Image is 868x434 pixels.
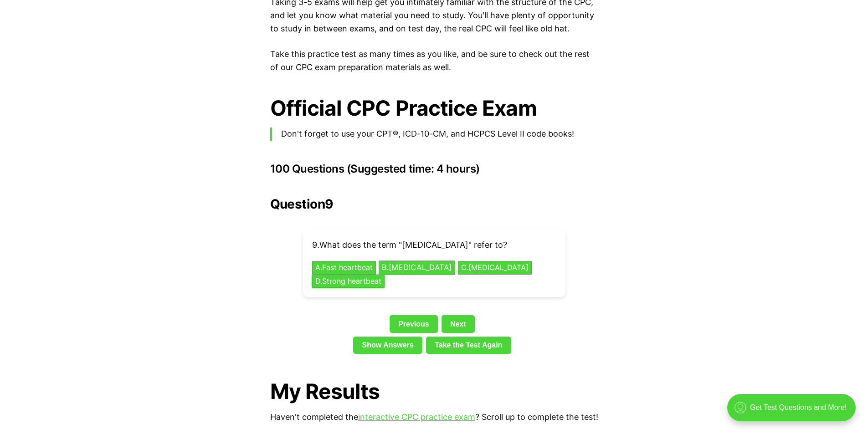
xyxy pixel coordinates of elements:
p: Haven't completed the ? Scroll up to complete the test! [270,411,598,424]
a: Show Answers [353,337,422,354]
a: Take the Test Again [426,337,511,354]
button: A.Fast heartbeat [312,261,376,275]
h3: 100 Questions (Suggested time: 4 hours) [270,163,598,175]
a: interactive CPC practice exam [358,412,475,422]
button: C.[MEDICAL_DATA] [458,261,532,275]
h1: My Results [270,379,598,403]
p: 9 . What does the term "[MEDICAL_DATA]" refer to? [312,239,556,252]
a: Previous [390,315,438,332]
button: D.Strong heartbeat [312,275,385,288]
iframe: portal-trigger [719,389,868,434]
button: B.[MEDICAL_DATA] [379,261,455,275]
h2: Question 9 [270,197,598,211]
a: Next [442,315,475,332]
blockquote: Don't forget to use your CPT®, ICD-10-CM, and HCPCS Level II code books! [270,128,598,141]
h1: Official CPC Practice Exam [270,96,598,120]
p: Take this practice test as many times as you like, and be sure to check out the rest of our CPC e... [270,48,598,74]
